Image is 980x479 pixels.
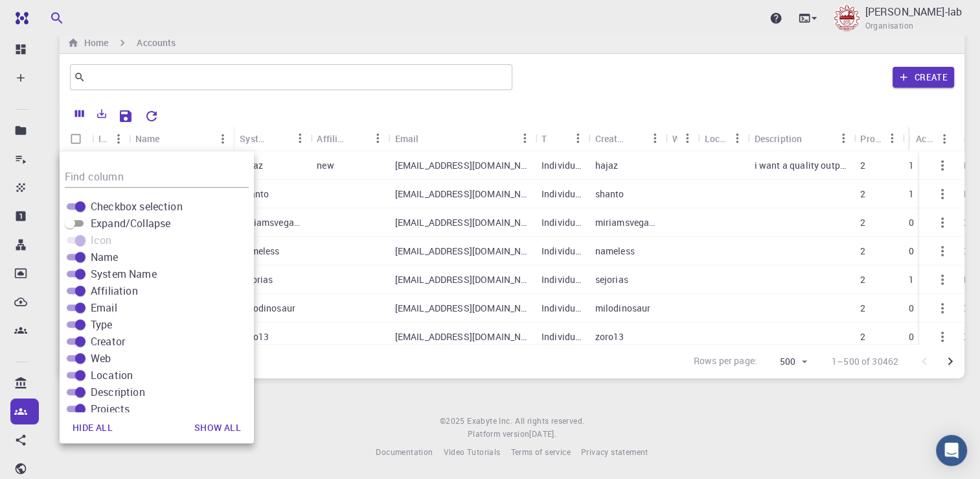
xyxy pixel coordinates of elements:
a: Exabyte Inc. [467,415,512,428]
p: [PERSON_NAME]-lab [865,4,962,19]
button: Menu [833,128,854,149]
button: Columns [69,103,91,124]
button: Sort [269,128,290,149]
button: Menu [934,129,955,149]
p: shanto [595,188,624,201]
span: Icon [91,232,112,248]
p: 2 [860,245,865,258]
p: 0 [909,245,914,258]
div: Affiliation [317,126,347,151]
button: Sort [347,128,368,149]
button: Menu [514,128,535,149]
nav: breadcrumb [65,36,178,50]
div: Actions [909,126,955,151]
div: Type [541,126,547,151]
h6: Home [79,36,108,50]
span: Creator [91,334,125,349]
p: shanto [240,188,269,201]
div: Projects [854,126,902,151]
div: Web [666,126,698,151]
p: 2 [860,273,865,286]
button: Sort [418,128,439,149]
p: 0 [909,330,914,343]
p: Individual [541,330,582,343]
span: Expand/Collapse [91,215,170,231]
span: Organisation [865,19,913,32]
span: Checkbox selection [91,199,183,214]
button: Reset Explorer Settings [139,103,165,129]
input: Column title [65,167,249,188]
span: Name [91,249,119,265]
button: Menu [368,128,389,149]
p: [EMAIL_ADDRESS][DOMAIN_NAME] [395,188,529,201]
span: Description [91,384,145,400]
p: Individual [541,216,582,229]
button: Show all [184,415,251,441]
p: Individual [541,273,582,286]
h6: Accounts [137,36,176,50]
button: Sort [159,129,180,149]
div: Icon [92,126,129,151]
p: 1–500 of 30462 [832,355,898,368]
button: Menu [882,128,902,149]
span: Type [91,317,113,332]
a: Documentation [376,446,433,459]
div: Email [389,126,535,151]
div: Web [672,126,678,151]
p: [EMAIL_ADDRESS][DOMAIN_NAME] [395,302,529,315]
span: Support [26,9,73,21]
p: 2 [860,330,865,343]
a: [DATE]. [529,428,556,441]
p: 1 [909,188,914,201]
p: 2 [860,216,865,229]
img: logo [10,12,28,25]
div: 500 [762,352,811,371]
span: Privacy statement [581,447,648,457]
div: Icon [98,126,108,151]
span: Affiliation [91,283,138,299]
span: All rights reserved. [515,415,584,428]
p: Individual [541,188,582,201]
span: Platform version [468,428,529,441]
p: [EMAIL_ADDRESS][DOMAIN_NAME] [395,330,529,343]
button: Save Explorer Settings [113,103,139,129]
span: Documentation [376,447,433,457]
span: © 2025 [440,415,467,428]
p: sejorias [240,273,273,286]
span: Web [91,350,111,366]
p: zoro13 [595,330,624,343]
span: System Name [91,266,157,282]
div: Location [705,126,727,151]
button: Sort [547,128,568,149]
div: Creator [589,126,666,151]
span: Email [91,300,117,315]
div: System Name [233,126,310,151]
p: Individual [541,159,582,172]
p: hajaz [240,159,263,172]
p: miriamsvega10 [240,216,304,229]
button: Menu [212,129,233,149]
p: hajaz [595,159,619,172]
p: nameless [240,245,279,258]
p: 2 [860,302,865,315]
span: Video Tutorials [443,447,500,457]
p: new [317,159,334,172]
button: Hide all [62,415,123,441]
a: Terms of service [510,446,570,459]
div: Type [535,126,589,151]
p: Rows per page: [694,354,757,369]
p: [EMAIL_ADDRESS][DOMAIN_NAME] [395,159,529,172]
button: Menu [568,128,589,149]
p: 2 [860,159,865,172]
p: 0 [909,216,914,229]
p: [EMAIL_ADDRESS][DOMAIN_NAME] [395,216,529,229]
button: Menu [645,128,666,149]
p: miriamsvega10 [595,216,659,229]
div: Description [748,126,854,151]
p: 1 [909,159,914,172]
p: i want a quality output [755,159,848,172]
div: Actions [916,126,934,151]
p: nameless [595,245,635,258]
button: Sort [624,128,645,149]
div: Email [395,126,419,151]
